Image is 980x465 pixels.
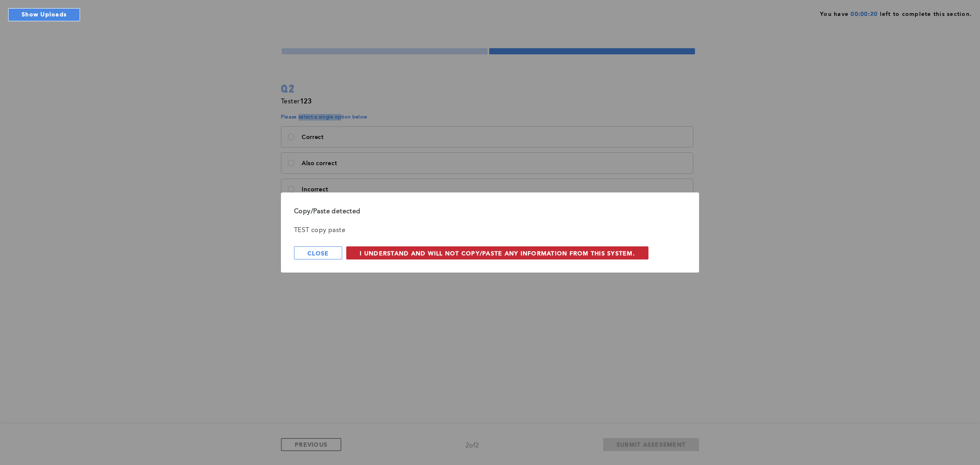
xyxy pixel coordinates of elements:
[294,246,342,259] button: Close
[294,224,686,237] p: TEST copy paste
[8,8,80,21] button: Show Uploads
[307,249,329,257] span: Close
[346,246,648,259] button: I understand and will not copy/paste any information from this system.
[294,206,686,218] div: Copy/Paste detected
[360,249,635,257] span: I understand and will not copy/paste any information from this system.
